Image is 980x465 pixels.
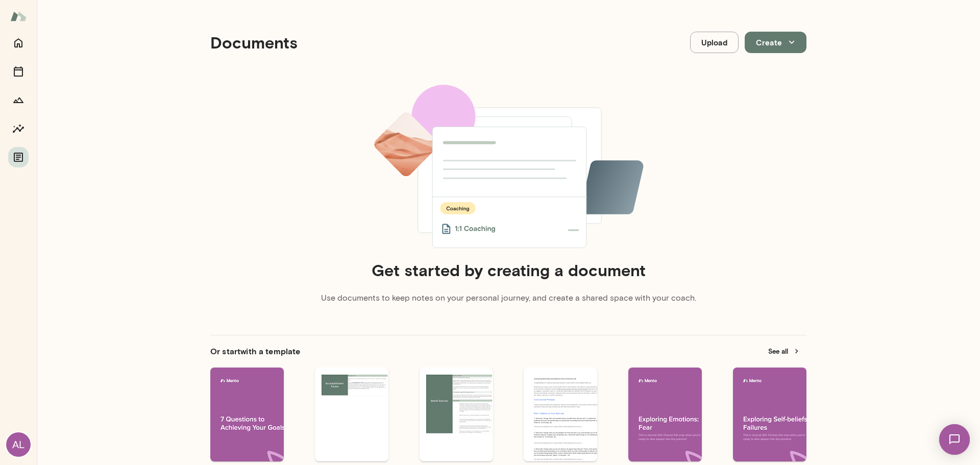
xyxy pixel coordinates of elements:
[8,33,29,53] button: Home
[10,7,27,26] img: Mento
[8,90,29,110] button: Growth Plan
[8,118,29,139] button: Insights
[8,147,29,167] button: Documents
[321,292,696,304] p: Use documents to keep notes on your personal journey, and create a shared space with your coach.
[372,260,646,280] h4: Get started by creating a document
[210,345,300,357] h6: Or start with a template
[745,32,806,53] button: Create
[690,32,739,53] button: Upload
[8,61,29,82] button: Sessions
[210,33,298,52] h4: Documents
[6,432,31,457] div: AL
[762,344,806,359] button: See all
[372,85,645,248] img: empty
